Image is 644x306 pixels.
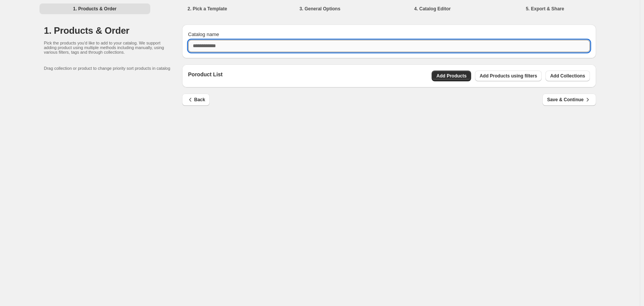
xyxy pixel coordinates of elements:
span: Catalog name [188,31,219,37]
p: Poroduct List [188,71,223,81]
p: Pick the products you'd like to add to your catalog. We support adding product using multiple met... [44,41,167,54]
span: Save & Continue [547,96,591,104]
p: Drag collection or product to change priority sort products in catalog [44,66,182,71]
button: Save & Continue [542,94,596,106]
span: Back [187,96,205,104]
span: Add Products using filters [480,73,537,79]
h1: 1. Products & Order [44,25,182,37]
button: Back [182,94,210,106]
span: Add Collections [550,73,585,79]
button: Add Products [432,71,471,81]
button: Add Collections [545,71,590,81]
button: Add Products using filters [475,71,542,81]
span: Add Products [436,73,467,79]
